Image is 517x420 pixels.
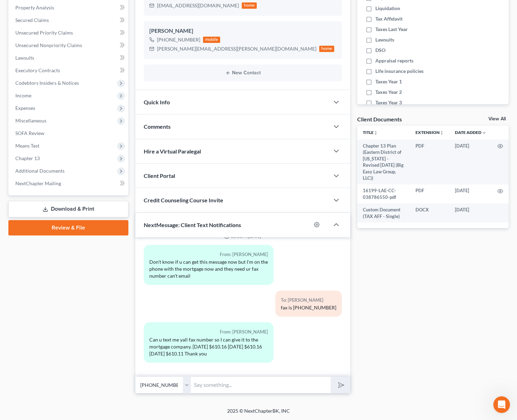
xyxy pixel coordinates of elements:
[10,127,128,140] a: SOFA Review
[455,130,486,135] a: Date Added expand_more
[357,140,410,185] td: Chapter 13 Plan (Eastern District of [US_STATE] - Revised [DATE] (Big Easy Law Group, LLC))
[149,258,268,279] div: Don't know if u can get this message now but I'm on the phone with the mortgage now and they need...
[449,185,492,204] td: [DATE]
[15,55,34,61] span: Lawsuits
[203,37,220,43] div: mobile
[375,15,403,22] span: Tax Affidavit
[149,70,336,76] button: New Contact
[144,222,241,228] span: NextMessage: Client Text Notifications
[375,99,402,106] span: Taxes Year 3
[10,27,128,39] a: Unsecured Priority Claims
[8,201,128,217] a: Download & Print
[375,68,424,75] span: Life insurance policies
[319,46,335,52] div: home
[374,131,378,135] i: unfold_more
[15,143,39,149] span: Means Test
[415,130,444,135] a: Extensionunfold_more
[242,2,257,9] div: home
[10,39,128,52] a: Unsecured Nonpriority Claims
[357,115,402,123] div: Client Documents
[375,36,394,43] span: Lawsuits
[375,47,385,54] span: DSO
[10,14,128,27] a: Secured Claims
[440,131,444,135] i: unfold_more
[15,105,35,111] span: Expenses
[10,177,128,190] a: NextChapter Mailing
[410,203,449,223] td: DOCX
[144,148,201,155] span: Hire a Virtual Paralegal
[15,155,40,161] span: Chapter 13
[191,376,331,393] input: Say something...
[281,304,336,311] div: fax is [PHONE_NUMBER]
[15,168,65,174] span: Additional Documents
[15,5,54,10] span: Property Analysis
[10,64,128,77] a: Executory Contracts
[8,220,128,235] a: Review & File
[15,180,61,186] span: NextChapter Mailing
[10,1,128,14] a: Property Analysis
[149,328,268,336] div: From: [PERSON_NAME]
[157,45,316,52] div: [PERSON_NAME][EMAIL_ADDRESS][PERSON_NAME][DOMAIN_NAME]
[15,42,82,48] span: Unsecured Nonpriority Claims
[449,140,492,185] td: [DATE]
[357,185,410,204] td: 16199-LAE-CC-038786550-pdf
[375,89,402,96] span: Taxes Year 2
[15,30,73,36] span: Unsecured Priority Claims
[482,131,486,135] i: expand_more
[149,336,268,357] div: Can u text me yall fax number so I can give it to the mortgage company. [DATE] $610.16 [DATE] $61...
[157,36,200,43] div: [PHONE_NUMBER]
[15,118,46,123] span: Miscellaneous
[410,185,449,204] td: PDF
[10,52,128,64] a: Lawsuits
[449,203,492,223] td: [DATE]
[488,117,506,121] a: View All
[144,99,170,105] span: Quick Info
[493,396,510,413] iframe: Intercom live chat
[15,130,44,136] span: SOFA Review
[410,140,449,185] td: PDF
[149,250,268,258] div: From: [PERSON_NAME]
[149,27,336,35] div: [PERSON_NAME]
[15,92,31,98] span: Income
[281,296,336,304] div: To: [PERSON_NAME]
[357,203,410,223] td: Custom Document (TAX AFF - Single)
[144,197,223,203] span: Credit Counseling Course Invite
[375,57,413,64] span: Appraisal reports
[363,130,378,135] a: Titleunfold_more
[15,80,79,86] span: Codebtors Insiders & Notices
[157,2,239,9] div: [EMAIL_ADDRESS][DOMAIN_NAME]
[144,172,175,179] span: Client Portal
[15,17,49,23] span: Secured Claims
[60,407,457,420] div: 2025 © NextChapterBK, INC
[375,78,402,85] span: Taxes Year 1
[15,67,60,73] span: Executory Contracts
[375,26,408,33] span: Taxes Last Year
[375,5,400,12] span: Liquidation
[144,123,171,130] span: Comments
